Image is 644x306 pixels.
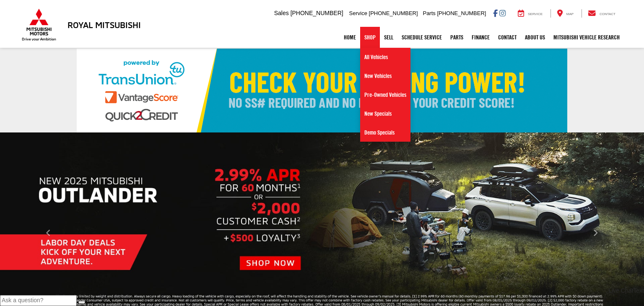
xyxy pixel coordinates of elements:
[369,10,418,16] span: [PHONE_NUMBER]
[380,27,397,48] a: Sell
[467,27,494,48] a: Finance
[566,12,574,16] span: Map
[397,27,446,48] a: Schedule Service: Opens in a new tab
[360,67,410,86] a: New Vehicles
[349,10,367,16] span: Service
[77,49,567,132] img: Check Your Buying Power
[340,27,360,48] a: Home
[360,123,410,142] a: Demo Specials
[360,104,410,123] a: New Specials
[549,27,624,48] a: Mitsubishi Vehicle Research
[494,27,521,48] a: Contact
[446,27,467,48] a: Parts: Opens in a new tab
[360,48,410,67] a: All Vehicles
[20,8,58,41] img: Mitsubishi
[423,10,435,16] span: Parts
[528,12,543,16] span: Service
[360,86,410,104] a: Pre-Owned Vehicles
[582,9,622,18] a: Contact
[521,27,549,48] a: About Us
[600,12,615,16] span: Contact
[493,10,498,16] a: Facebook: Click to visit our Facebook page
[274,10,289,16] span: Sales
[551,9,580,18] a: Map
[437,10,486,16] span: [PHONE_NUMBER]
[499,10,506,16] a: Instagram: Click to visit our Instagram page
[512,9,549,18] a: Service
[360,27,380,48] a: Shop
[291,10,343,16] span: [PHONE_NUMBER]
[68,20,141,29] h3: Royal Mitsubishi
